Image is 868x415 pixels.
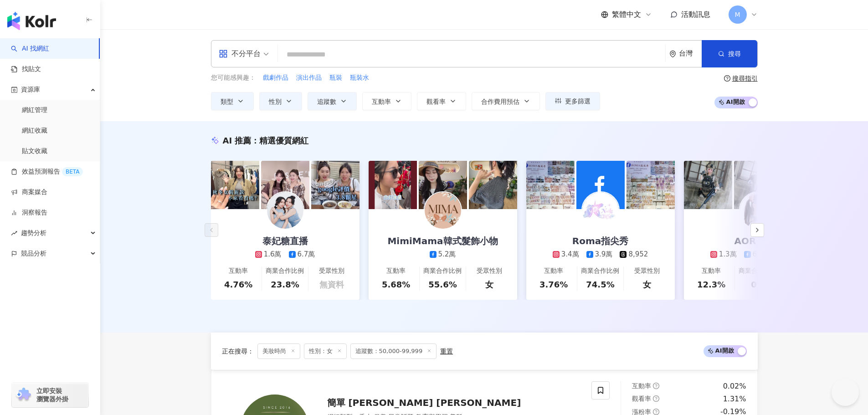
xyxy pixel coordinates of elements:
div: 台灣 [679,50,702,57]
div: 1.31% [723,394,746,404]
img: post-image [369,161,417,209]
a: 商案媒合 [11,188,47,197]
div: 0% [751,279,765,290]
span: question-circle [724,75,730,82]
div: 8,952 [628,250,648,259]
span: 瓶裝 [329,73,342,82]
span: 美妝時尚 [257,343,300,359]
span: 性別 [269,98,282,105]
span: 資源庫 [21,79,40,100]
a: 洞察報告 [11,208,47,217]
img: post-image [576,161,625,209]
a: 找貼文 [11,65,41,74]
div: MimiMama韓式髮飾小物 [378,235,507,247]
img: post-image [261,161,309,209]
div: AOR Pink [725,235,791,247]
span: 競品分析 [21,243,46,264]
img: post-image [311,161,360,209]
button: 觀看率 [417,92,466,110]
button: 追蹤數 [308,92,357,110]
div: 6.7萬 [298,250,315,259]
div: 女 [643,279,651,290]
button: 性別 [259,92,302,110]
span: rise [11,230,17,236]
div: 互動率 [229,266,248,276]
span: 更多篩選 [565,97,591,105]
span: 精選優質網紅 [259,136,308,145]
div: 重置 [440,348,453,355]
div: 受眾性別 [477,266,502,276]
img: post-image [419,161,467,209]
div: 泰妃糖直播 [253,235,317,247]
div: 商業合作比例 [739,266,777,276]
div: 受眾性別 [319,266,344,276]
div: 1.6萬 [264,250,282,259]
span: 簡單 [PERSON_NAME] [PERSON_NAME] [327,397,521,408]
span: 戲劇作品 [263,73,288,82]
span: 合作費用預估 [481,98,519,105]
span: 觀看率 [632,395,651,402]
div: 互動率 [702,266,721,276]
button: 互動率 [362,92,411,110]
a: 泰妃糖直播1.6萬6.7萬互動率4.76%商業合作比例23.8%受眾性別無資料 [211,209,360,300]
div: 受眾性別 [634,266,660,276]
div: 商業合作比例 [423,266,462,276]
div: 商業合作比例 [266,266,304,276]
button: 更多篩選 [545,92,600,110]
span: 性別：女 [304,343,347,359]
span: M [734,10,740,20]
div: 23.8% [271,279,299,290]
a: 網紅收藏 [22,126,47,135]
div: 4.76% [224,279,252,290]
div: 互動率 [386,266,406,276]
img: logo [7,12,56,30]
a: 網紅管理 [22,106,47,115]
img: KOL Avatar [267,192,303,229]
button: 戲劇作品 [262,73,289,83]
button: 瓶裝 [329,73,343,83]
iframe: Help Scout Beacon - Open [832,379,859,406]
img: post-image [469,161,517,209]
a: 效益預測報告BETA [11,167,83,176]
span: 立即安裝 瀏覽器外掛 [36,387,68,403]
a: AOR Pink1.3萬6.8萬3,480互動率12.3%商業合作比例0%受眾性別男 [684,209,832,300]
span: question-circle [653,383,659,389]
img: KOL Avatar [582,192,619,229]
div: 商業合作比例 [581,266,619,276]
span: 類型 [221,98,233,105]
span: 追蹤數：50,000-99,999 [350,343,437,359]
img: post-image [684,161,732,209]
span: 觀看率 [426,98,446,105]
span: 趨勢分析 [21,223,46,243]
span: 您可能感興趣： [211,73,256,82]
img: KOL Avatar [425,192,461,229]
div: 12.3% [697,279,725,290]
img: post-image [627,161,675,209]
div: 女 [485,279,493,290]
img: post-image [734,161,782,209]
div: 6.8萬 [753,250,770,259]
div: 55.6% [428,279,457,290]
button: 合作費用預估 [472,92,540,110]
div: 3.4萬 [561,250,579,259]
div: 3.76% [539,279,568,290]
span: 互動率 [372,98,391,105]
button: 類型 [211,92,254,110]
div: 互動率 [544,266,563,276]
img: chrome extension [15,388,32,402]
div: 1.3萬 [719,250,737,259]
div: AI 推薦 ： [223,135,309,146]
span: 搜尋 [728,50,741,57]
span: 演出作品 [296,73,322,82]
div: 74.5% [586,279,614,290]
button: 搜尋 [702,40,757,67]
a: Roma指尖秀3.4萬3.9萬8,952互動率3.76%商業合作比例74.5%受眾性別女 [526,209,675,300]
img: KOL Avatar [740,192,776,229]
span: 瓶裝水 [350,73,369,82]
div: Roma指尖秀 [563,235,637,247]
span: 正在搜尋 ： [222,348,254,355]
button: 演出作品 [296,73,322,83]
div: 0.02% [723,381,746,391]
a: MimiMama韓式髮飾小物5.2萬互動率5.68%商業合作比例55.6%受眾性別女 [369,209,517,300]
div: 不分平台 [219,46,261,61]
